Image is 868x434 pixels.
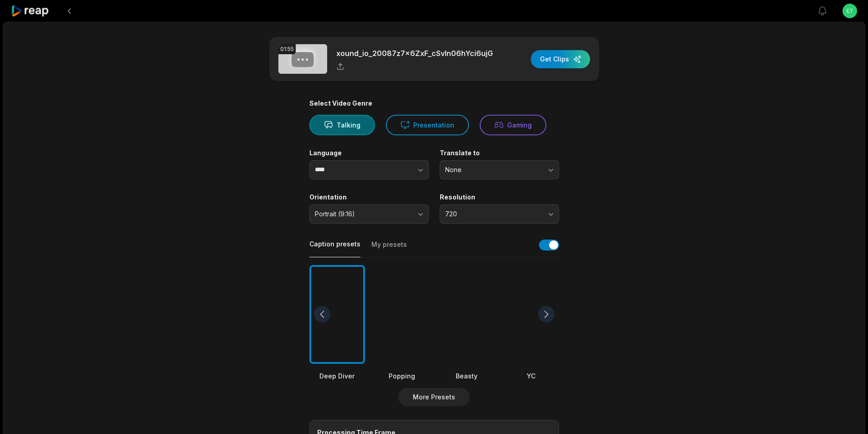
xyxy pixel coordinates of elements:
[445,210,541,218] span: 720
[309,115,375,135] button: Talking
[371,240,407,257] button: My presets
[440,149,559,157] label: Translate to
[386,115,469,135] button: Presentation
[309,240,360,257] button: Caption presets
[440,193,559,201] label: Resolution
[315,210,411,218] span: Portrait (9:16)
[374,371,430,380] div: Popping
[531,50,590,68] button: Get Clips
[398,388,470,406] button: More Presets
[503,371,559,380] div: YC
[440,160,559,179] button: None
[336,48,493,59] p: xound_io_20087z7x6ZxF_cSvIn06hYci6ujGdUaU.mp4
[309,149,429,157] label: Language
[309,99,559,107] div: Select Video Genre
[278,44,296,54] div: 01:55
[309,204,429,224] button: Portrait (9:16)
[445,166,541,174] span: None
[439,371,494,380] div: Beasty
[440,204,559,224] button: 720
[480,115,546,135] button: Gaming
[309,193,429,201] label: Orientation
[309,371,365,380] div: Deep Diver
